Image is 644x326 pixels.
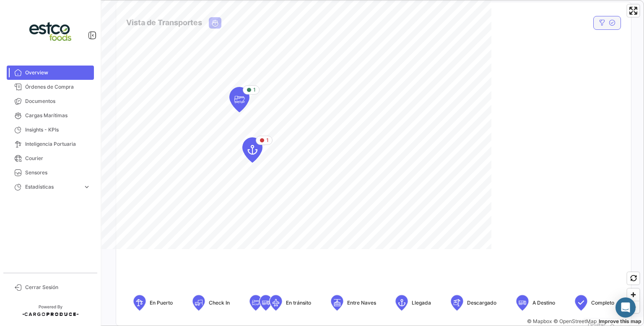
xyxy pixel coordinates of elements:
[242,137,262,163] div: Map marker
[83,183,91,191] span: expand_more
[25,69,91,76] span: Overview
[553,318,597,324] a: OpenStreetMap
[7,94,94,108] a: Documentos
[627,289,639,301] button: Zoom in
[25,97,91,105] span: Documentos
[7,151,94,166] a: Courier
[7,137,94,151] a: Inteligencia Portuaria
[0,0,491,249] canvas: Map
[25,155,91,162] span: Courier
[25,169,91,176] span: Sensores
[253,86,256,94] span: 1
[627,5,639,17] button: Enter fullscreen
[25,83,91,91] span: Órdenes de Compra
[7,123,94,137] a: Insights - KPIs
[7,66,94,80] a: Overview
[25,183,80,191] span: Estadísticas
[25,112,91,119] span: Cargas Marítimas
[25,140,91,148] span: Inteligencia Portuaria
[7,80,94,94] a: Órdenes de Compra
[7,166,94,180] a: Sensores
[229,87,249,112] div: Map marker
[7,108,94,123] a: Cargas Marítimas
[599,318,641,324] a: Map feedback
[29,10,71,52] img: a2d2496a-9374-4c2d-9ba1-5a425369ecc8.jpg
[615,297,636,318] div: Abrir Intercom Messenger
[527,318,552,324] a: Mapbox
[266,137,269,144] span: 1
[25,284,91,291] span: Cerrar Sesión
[25,126,91,134] span: Insights - KPIs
